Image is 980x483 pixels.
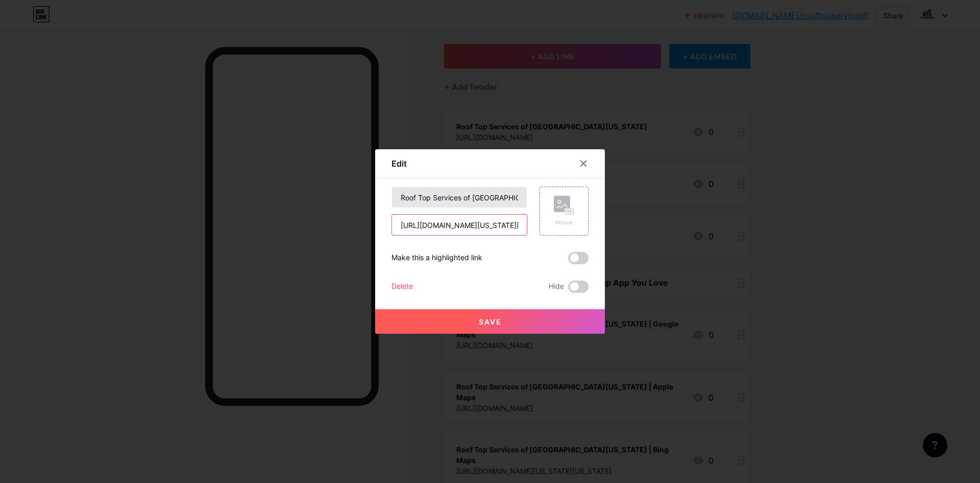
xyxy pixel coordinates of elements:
span: Hide [549,281,564,293]
span: Save [479,317,502,326]
div: Delete [391,281,413,293]
input: Title [392,187,527,208]
div: Picture [554,219,574,226]
button: Save [375,309,605,334]
input: URL [392,215,527,235]
div: Edit [391,157,407,170]
div: Make this a highlighted link [391,252,482,264]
